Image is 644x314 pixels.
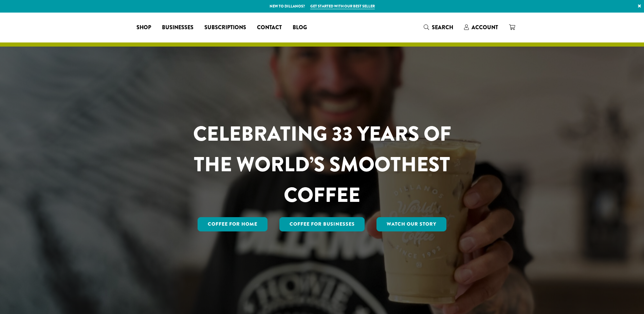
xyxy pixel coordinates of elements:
a: Get started with our best seller [310,3,375,9]
span: Search [432,23,453,31]
a: Coffee For Businesses [279,217,365,231]
h1: CELEBRATING 33 YEARS OF THE WORLD’S SMOOTHEST COFFEE [173,119,471,210]
a: Watch Our Story [376,217,446,231]
a: Search [418,22,459,33]
span: Subscriptions [204,23,246,32]
span: Blog [293,23,307,32]
a: Coffee for Home [198,217,268,231]
a: Shop [131,22,157,33]
span: Contact [257,23,282,32]
span: Businesses [162,23,194,32]
span: Shop [136,23,151,32]
span: Account [472,23,498,31]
